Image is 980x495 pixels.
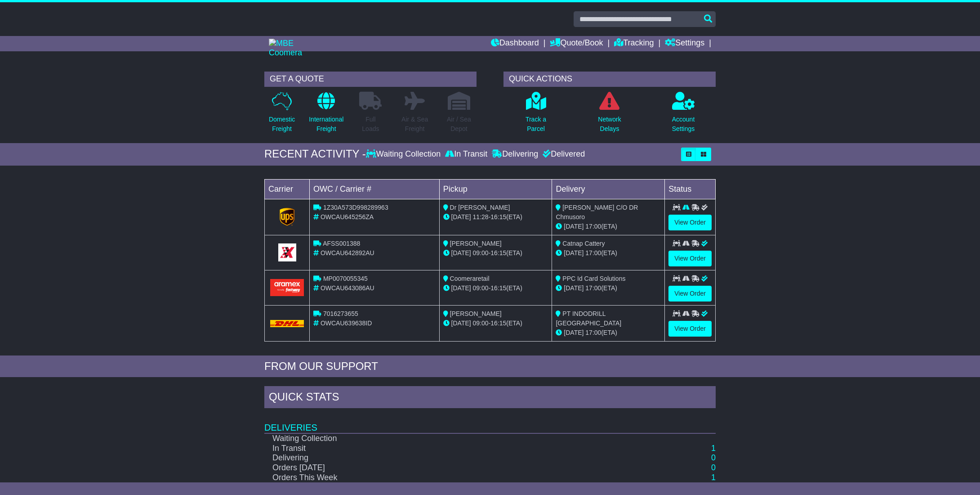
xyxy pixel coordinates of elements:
span: [DATE] [564,284,584,292]
span: [DATE] [564,223,584,230]
td: Status [665,179,716,199]
a: NetworkDelays [597,91,621,139]
div: GET A QUOTE [264,72,477,87]
span: Catnap Cattery [562,240,605,247]
div: QUICK ACTIONS [503,72,716,87]
span: AFSS001388 [323,240,360,247]
span: 17:00 [585,223,601,230]
a: 1 [711,473,716,482]
span: [DATE] [451,249,471,256]
td: In Transit [264,444,632,454]
div: - (ETA) [443,248,548,258]
span: 17:00 [585,329,601,336]
a: View Order [668,321,712,337]
span: PT INDODRILL [GEOGRAPHIC_DATA] [556,310,621,327]
span: [PERSON_NAME] [450,310,502,317]
span: 17:00 [585,284,601,292]
a: Quote/Book [550,36,603,51]
span: [DATE] [451,213,471,220]
span: [DATE] [564,329,584,336]
span: OWCAU645256ZA [321,213,374,220]
div: (ETA) [556,328,661,337]
div: Delivered [540,149,585,159]
span: [DATE] [451,319,471,327]
div: (ETA) [556,222,661,231]
td: Orders [DATE] [264,463,632,473]
span: [PERSON_NAME] C/O DR Chmusoro [556,204,638,220]
span: [PERSON_NAME] [450,240,502,247]
a: 0 [711,453,716,462]
span: MP0070055345 [323,275,368,282]
div: (ETA) [556,283,661,293]
td: Waiting Collection [264,433,632,444]
div: FROM OUR SUPPORT [264,360,716,373]
a: Dashboard [491,36,539,51]
a: Tracking [614,36,654,51]
span: 09:00 [473,319,489,327]
p: Network Delays [598,115,621,134]
span: 16:15 [490,213,506,220]
td: Deliveries [264,410,716,433]
span: 09:00 [473,284,489,292]
span: OWCAU642892AU [321,249,374,256]
td: Orders This Week [264,473,632,483]
span: 16:15 [490,284,506,292]
div: Delivering [490,149,540,159]
a: Settings [665,36,704,51]
p: Track a Parcel [526,115,546,134]
div: Waiting Collection [366,149,443,159]
div: - (ETA) [443,283,548,293]
span: 7016273655 [323,310,358,317]
img: DHL.png [270,320,304,327]
img: GetCarrierServiceLogo [280,208,295,226]
td: Carrier [265,179,310,199]
a: DomesticFreight [268,91,295,139]
div: (ETA) [556,248,661,258]
a: InternationalFreight [308,91,344,139]
img: GetCarrierServiceLogo [278,243,296,261]
div: - (ETA) [443,319,548,328]
span: OWCAU643086AU [321,284,374,292]
a: 1 [711,444,716,453]
a: 0 [711,463,716,472]
div: - (ETA) [443,212,548,222]
span: OWCAU639638ID [321,319,372,327]
p: Air & Sea Freight [401,115,428,134]
span: 11:28 [473,213,489,220]
a: View Order [668,286,712,301]
p: Account Settings [672,115,695,134]
p: Domestic Freight [269,115,295,134]
p: International Freight [309,115,343,134]
span: 1Z30A573D998289963 [323,204,388,211]
div: Quick Stats [264,386,716,410]
p: Air / Sea Depot [447,115,471,134]
div: RECENT ACTIVITY - [264,148,366,161]
span: 09:00 [473,249,489,256]
td: Delivery [552,179,665,199]
td: Pickup [439,179,552,199]
img: Aramex.png [270,279,304,296]
a: Track aParcel [525,91,547,139]
div: In Transit [443,149,490,159]
span: PPC Id Card Solutions [562,275,625,282]
span: 16:15 [490,319,506,327]
span: [DATE] [564,249,584,256]
span: Coomeraretail [450,275,490,282]
a: View Order [668,251,712,266]
td: OWC / Carrier # [310,179,440,199]
span: [DATE] [451,284,471,292]
a: AccountSettings [672,91,695,139]
td: Delivering [264,453,632,463]
p: Full Loads [359,115,382,134]
span: Dr [PERSON_NAME] [450,204,510,211]
span: 17:00 [585,249,601,256]
a: View Order [668,215,712,230]
span: 16:15 [490,249,506,256]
